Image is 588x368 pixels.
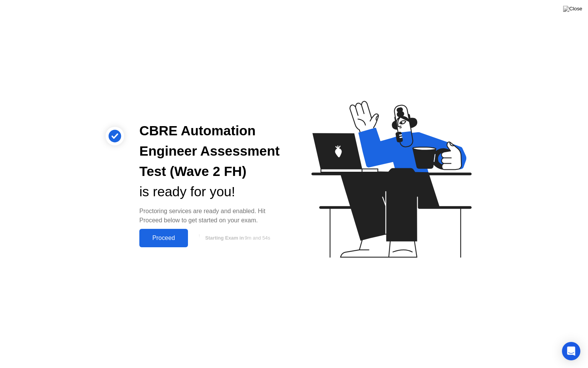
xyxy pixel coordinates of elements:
[563,6,582,12] img: Close
[139,207,282,225] div: Proctoring services are ready and enabled. Hit Proceed below to get started on your exam.
[139,121,282,181] div: CBRE Automation Engineer Assessment Test (Wave 2 FH)
[139,182,282,202] div: is ready for you!
[139,229,188,247] button: Proceed
[245,235,270,241] span: 9m and 54s
[192,231,282,245] button: Starting Exam in9m and 54s
[142,235,186,242] div: Proceed
[562,342,580,360] div: Open Intercom Messenger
